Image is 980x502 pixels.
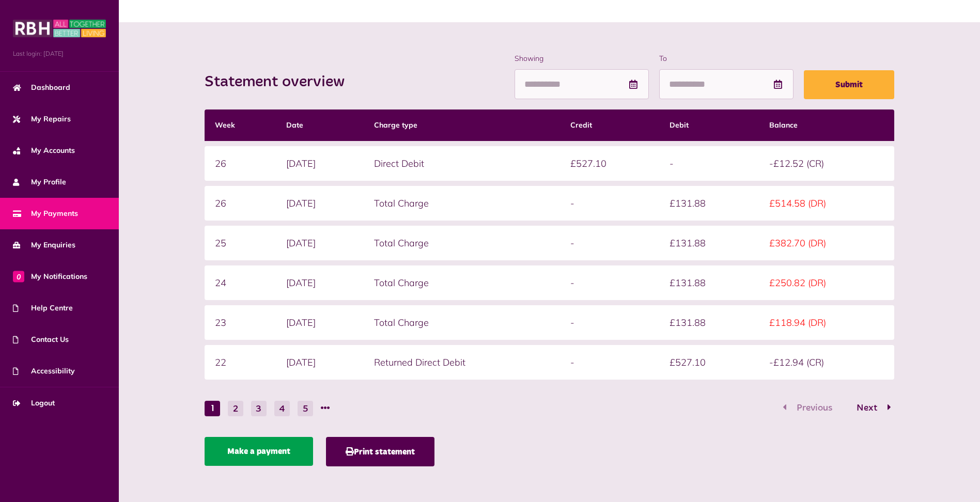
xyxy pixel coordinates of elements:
button: Submit [804,70,894,99]
td: - [560,186,660,221]
label: Showing [515,53,649,64]
span: Accessibility [13,366,75,376]
td: -£12.52 (CR) [759,146,895,181]
td: £131.88 [659,305,759,340]
td: £527.10 [560,146,660,181]
td: £131.88 [659,186,759,221]
span: Last login: [DATE] [13,49,106,58]
td: [DATE] [276,226,364,260]
span: My Profile [13,177,66,187]
td: [DATE] [276,146,364,181]
button: Go to page 3 [251,401,267,416]
td: Returned Direct Debit [364,345,560,380]
td: [DATE] [276,345,364,380]
td: 23 [205,305,276,340]
td: 25 [205,226,276,260]
td: 26 [205,186,276,221]
td: - [560,305,660,340]
span: My Accounts [13,145,75,156]
a: Make a payment [205,437,313,466]
td: - [560,265,660,300]
span: My Notifications [13,271,87,282]
button: Go to page 2 [228,401,243,416]
th: Week [205,109,276,141]
button: Print statement [326,437,434,466]
td: Direct Debit [364,146,560,181]
td: £131.88 [659,226,759,260]
span: Dashboard [13,82,70,93]
td: - [560,345,660,380]
td: £118.94 (DR) [759,305,895,340]
td: Total Charge [364,186,560,221]
span: Next [849,403,885,413]
td: 22 [205,345,276,380]
button: Go to page 5 [298,401,313,416]
td: 26 [205,146,276,181]
th: Charge type [364,109,560,141]
img: MyRBH [13,18,106,39]
td: - [560,226,660,260]
th: Balance [759,109,895,141]
label: To [659,53,794,64]
th: Date [276,109,364,141]
td: £514.58 (DR) [759,186,895,221]
td: £382.70 (DR) [759,226,895,260]
button: Go to page 4 [274,401,290,416]
td: Total Charge [364,265,560,300]
th: Credit [560,109,660,141]
td: £527.10 [659,345,759,380]
td: Total Charge [364,226,560,260]
span: Contact Us [13,334,69,345]
span: My Payments [13,208,78,219]
span: Help Centre [13,303,73,313]
span: 0 [13,271,24,282]
h2: Statement overview [205,73,355,91]
span: My Repairs [13,114,71,124]
td: [DATE] [276,265,364,300]
td: -£12.94 (CR) [759,345,895,380]
td: - [659,146,759,181]
td: £131.88 [659,265,759,300]
td: [DATE] [276,186,364,221]
td: [DATE] [276,305,364,340]
span: My Enquiries [13,240,75,250]
th: Debit [659,109,759,141]
span: Logout [13,398,55,409]
td: £250.82 (DR) [759,265,895,300]
td: Total Charge [364,305,560,340]
button: Go to page 2 [846,401,894,416]
td: 24 [205,265,276,300]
